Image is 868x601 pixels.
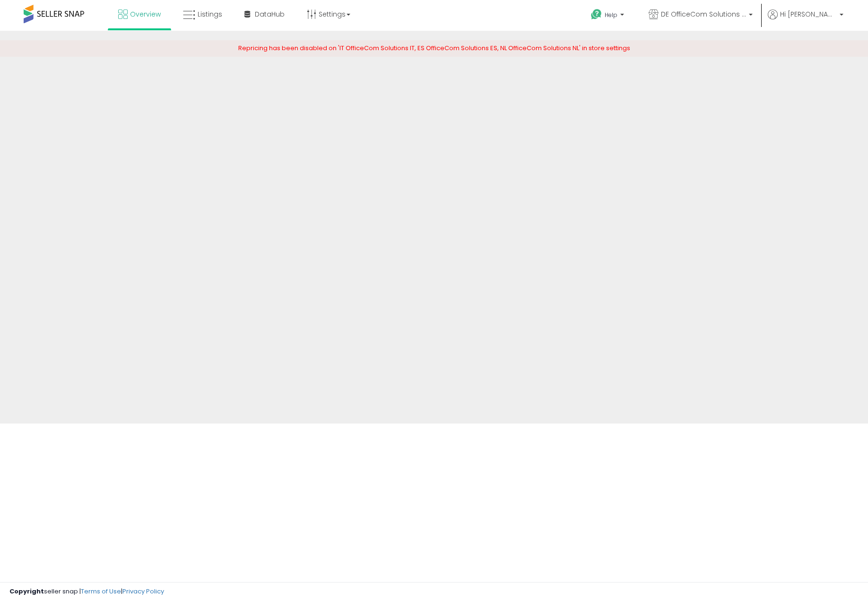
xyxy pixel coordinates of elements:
a: Help [583,1,634,31]
span: DataHub [255,9,285,19]
i: Get Help [590,9,602,20]
span: Hi [PERSON_NAME] [780,9,837,19]
span: Repricing has been disabled on 'IT OfficeCom Solutions IT, ES OfficeCom Solutions ES, NL OfficeCo... [238,44,630,53]
span: Listings [198,9,222,19]
span: DE OfficeCom Solutions DE [661,9,746,19]
span: Overview [130,9,161,19]
span: Help [605,11,617,19]
a: Hi [PERSON_NAME] [768,9,843,31]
